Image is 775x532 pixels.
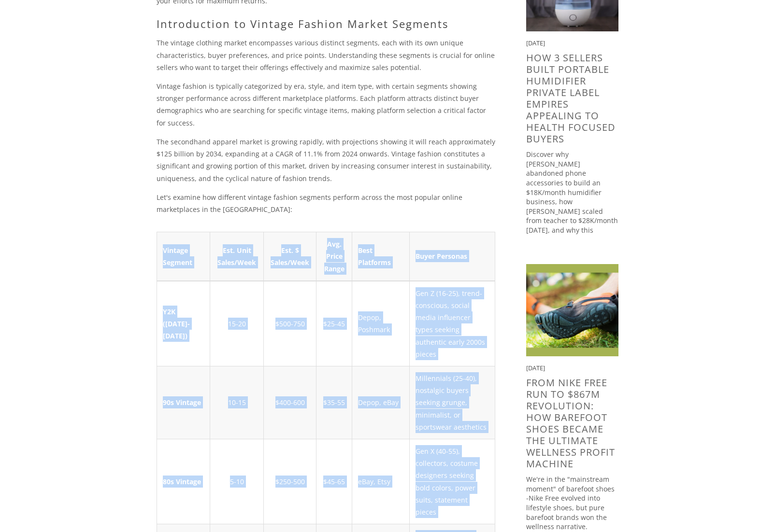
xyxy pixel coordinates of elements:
[157,191,495,215] p: Let's examine how different vintage fashion segments perform across the most popular online marke...
[409,232,495,281] th: Buyer Personas
[526,264,618,356] img: From Nike Free Run to $867M Revolution: How Barefoot Shoes Became the Ultimate Wellness Profit Ma...
[264,439,316,524] td: $250-500
[316,281,352,366] td: $25-45
[352,439,410,524] td: eBay, Etsy
[157,17,495,30] h2: Introduction to Vintage Fashion Market Segments
[264,232,316,281] th: Est. $ Sales/Week
[157,232,210,281] th: Vintage Segment
[210,366,264,439] td: 10-15
[526,150,618,254] p: Discover why [PERSON_NAME] abandoned phone accessories to build an $18K/month humidifier business...
[409,366,495,439] td: Millennials (25-40), nostalgic buyers seeking grunge, minimalist, or sportswear aesthetics
[316,366,352,439] td: $35-55
[526,364,545,372] time: [DATE]
[157,136,495,184] p: The secondhand apparel market is growing rapidly, with projections showing it will reach approxim...
[210,439,264,524] td: 5-10
[352,281,410,366] td: Depop, Poshmark
[163,398,201,407] strong: 90s Vintage
[409,281,495,366] td: Gen Z (16-25), trend-conscious, social media influencer types seeking authentic early 2000s pieces
[316,439,352,524] td: $45-65
[526,51,616,145] a: How 3 Sellers Built Portable Humidifier Private Label Empires Appealing To Health Focused Buyers
[352,232,410,281] th: Best Platforms
[210,281,264,366] td: 15-20
[352,366,410,439] td: Depop, eBay
[409,439,495,524] td: Gen X (40-55), collectors, costume designers seeking bold colors, power suits, statement pieces
[316,232,352,281] th: Avg. Price Range
[526,376,615,470] a: From Nike Free Run to $867M Revolution: How Barefoot Shoes Became the Ultimate Wellness Profit Ma...
[264,281,316,366] td: $500-750
[526,39,545,47] time: [DATE]
[157,37,495,73] p: The vintage clothing market encompasses various distinct segments, each with its own unique chara...
[163,307,190,340] strong: Y2K ([DATE]-[DATE])
[157,80,495,129] p: Vintage fashion is typically categorized by era, style, and item type, with certain segments show...
[163,477,201,486] strong: 80s Vintage
[210,232,264,281] th: Est. Unit Sales/Week
[264,366,316,439] td: $400-600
